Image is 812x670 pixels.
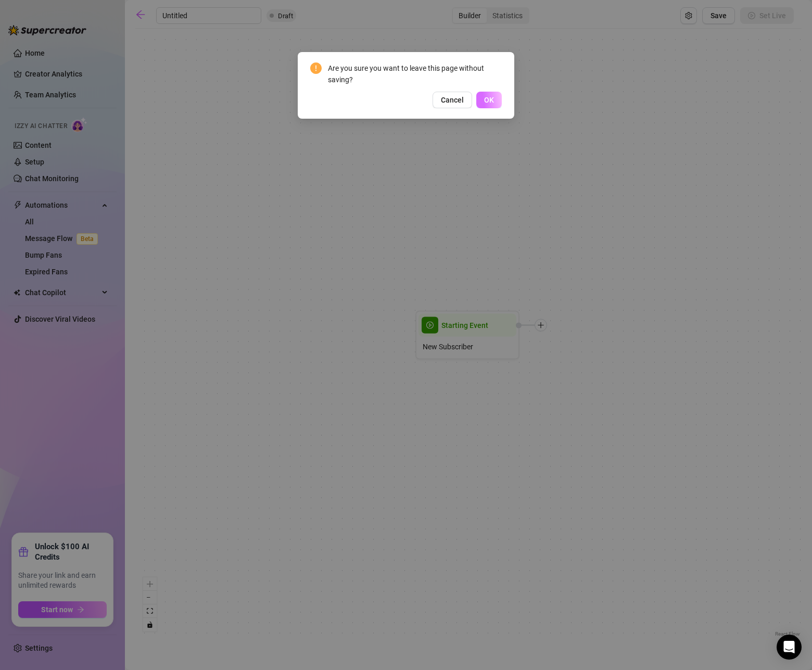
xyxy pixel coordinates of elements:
span: Cancel [441,96,464,104]
span: exclamation-circle [310,62,322,74]
div: Open Intercom Messenger [777,635,802,660]
button: OK [476,92,502,108]
span: OK [484,96,494,104]
button: Cancel [433,92,472,108]
div: Are you sure you want to leave this page without saving? [328,62,502,85]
